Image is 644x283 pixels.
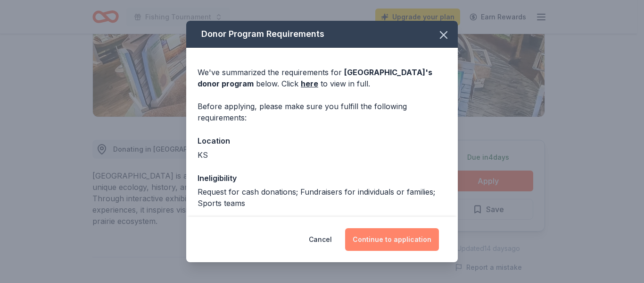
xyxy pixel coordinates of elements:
a: here [301,78,318,89]
div: Location [198,135,446,147]
div: We've summarized the requirements for below. Click to view in full. [198,67,446,89]
div: Ineligibility [198,172,446,184]
div: Donor Program Requirements [186,21,458,48]
div: Request for cash donations; Fundraisers for individuals or families; Sports teams [198,186,446,209]
div: KS [198,149,446,161]
button: Cancel [309,228,332,251]
button: Continue to application [345,228,439,251]
div: Before applying, please make sure you fulfill the following requirements: [198,101,446,123]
